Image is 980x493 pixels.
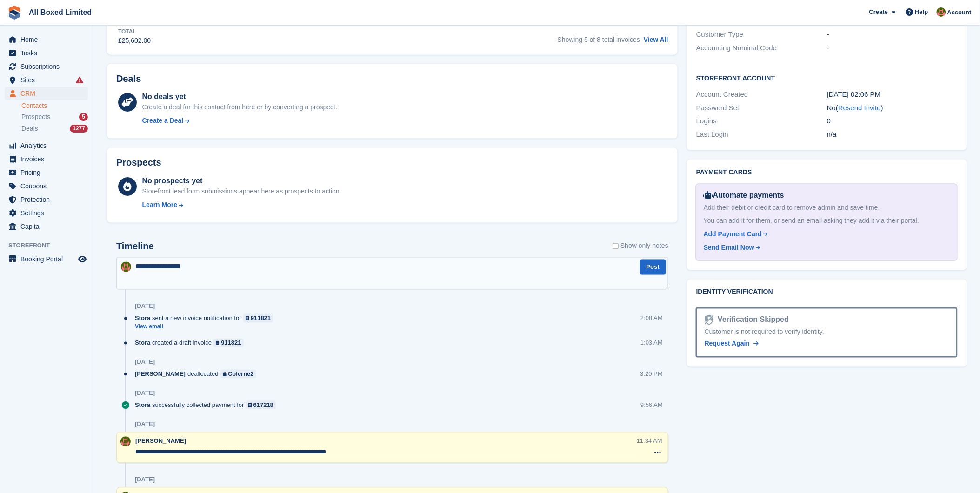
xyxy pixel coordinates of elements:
div: 1277 [70,125,88,133]
div: No deals yet [142,91,337,102]
div: Create a Deal [142,116,184,126]
a: menu [5,139,88,152]
a: 911821 [213,339,244,347]
span: Showing 5 of 8 total invoices [558,36,640,43]
div: Logins [696,116,827,127]
span: Stora [135,314,150,323]
span: Pricing [20,166,76,179]
div: No [827,103,958,113]
a: menu [5,193,88,206]
span: Prospects [21,113,50,121]
span: [PERSON_NAME] [135,370,186,379]
a: menu [5,60,88,73]
div: Accounting Nominal Code [696,43,827,53]
span: Booking Portal [20,253,76,266]
a: Request Again [705,339,759,349]
span: Sites [20,73,76,87]
span: Account [947,8,972,17]
div: Customer Type [696,29,827,40]
div: successfully collected payment for [135,401,280,410]
a: Contacts [21,101,88,110]
a: Colerne2 [220,370,256,379]
div: Learn More [142,200,177,210]
div: sent a new invoice notification for [135,314,278,323]
div: [DATE] [135,359,155,366]
img: stora-icon-8386f47178a22dfd0bd8f6a31ec36ba5ce8667c1dd55bd0f319d3a0aa187defe.svg [7,6,21,20]
a: All Boxed Limited [25,5,95,20]
div: 11:34 AM [637,437,662,446]
label: Show only notes [613,241,668,251]
a: menu [5,33,88,46]
div: Create a deal for this contact from here or by converting a prospect. [142,102,337,112]
span: Request Again [705,340,750,347]
span: Stora [135,401,150,410]
h2: Prospects [116,157,161,168]
div: created a draft invoice [135,339,248,347]
div: 2:08 AM [640,314,663,323]
div: - [827,43,958,53]
span: Storefront [8,241,93,250]
a: Preview store [77,253,88,265]
a: Resend Invite [838,104,881,112]
div: [DATE] [135,421,155,428]
span: Subscriptions [20,60,76,73]
a: menu [5,153,88,166]
div: Verification Skipped [714,314,789,326]
h2: Timeline [116,241,154,252]
img: Sharon Hawkins [937,7,946,17]
span: Home [20,33,76,46]
span: Deals [21,124,38,133]
div: Storefront lead form submissions appear here as prospects to action. [142,187,341,196]
a: menu [5,73,88,87]
div: Account Created [696,89,827,100]
div: Total [118,27,151,36]
span: CRM [20,87,76,100]
div: 617218 [253,401,273,410]
div: - [827,29,958,40]
div: You can add it for them, or send an email asking they add it via their portal. [704,216,950,226]
h2: Identity verification [696,289,958,296]
div: 1:03 AM [640,339,663,347]
a: menu [5,253,88,266]
div: [DATE] [135,303,155,310]
a: Deals 1277 [21,124,88,133]
span: Analytics [20,139,76,152]
div: 911821 [251,314,271,323]
div: £25,602.00 [118,36,151,46]
div: Add their debit or credit card to remove admin and save time. [704,203,950,213]
h2: Deals [116,73,141,84]
i: Smart entry sync failures have occurred [76,76,83,84]
span: Coupons [20,180,76,193]
span: Tasks [20,47,76,60]
img: Sharon Hawkins [120,437,131,447]
span: Protection [20,193,76,206]
a: 911821 [243,314,273,323]
div: deallocated [135,370,261,379]
div: [DATE] [135,476,155,484]
a: 617218 [246,401,276,410]
div: 911821 [221,339,241,347]
div: 0 [827,116,958,127]
a: menu [5,166,88,179]
div: 3:20 PM [640,370,663,379]
h2: Storefront Account [696,73,958,82]
div: Automate payments [704,190,950,201]
img: Identity Verification Ready [705,315,714,325]
a: Create a Deal [142,116,337,126]
a: View All [644,36,668,43]
span: [PERSON_NAME] [135,438,186,445]
a: View email [135,323,278,331]
div: n/a [827,129,958,140]
div: 9:56 AM [640,401,663,410]
span: Create [869,7,888,17]
span: Stora [135,339,150,347]
img: Sharon Hawkins [121,262,131,272]
span: Help [915,7,928,17]
h2: Payment cards [696,169,958,176]
div: Customer is not required to verify identity. [705,327,949,337]
a: menu [5,207,88,220]
div: [DATE] 02:06 PM [827,89,958,100]
span: Capital [20,220,76,233]
div: [DATE] [135,390,155,397]
div: Colerne2 [228,370,254,379]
